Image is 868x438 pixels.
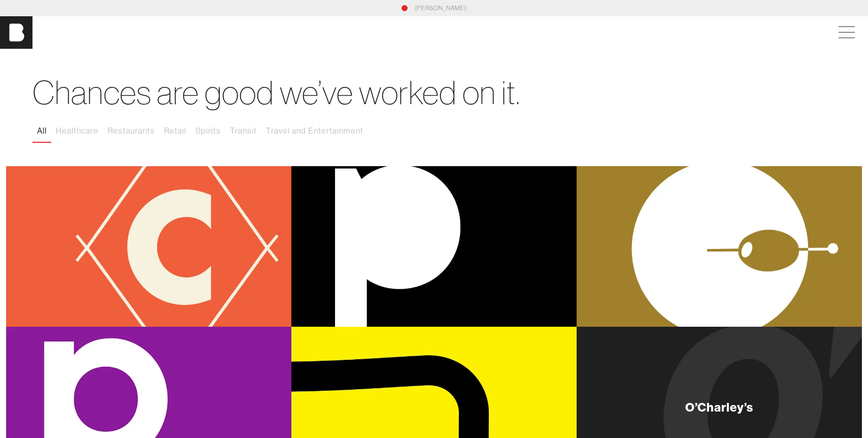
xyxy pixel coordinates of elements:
[685,401,753,413] div: O’Charley’s
[159,120,191,142] button: Retail
[261,120,368,142] button: Travel and Entertainment
[415,4,466,13] a: [PERSON_NAME]
[225,120,261,142] button: Transit
[32,73,836,112] h1: Chances are good we’ve worked on it.
[191,120,225,142] button: Spirits
[51,120,103,142] button: Healthcare
[32,120,51,142] button: All
[103,120,159,142] button: Restaurants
